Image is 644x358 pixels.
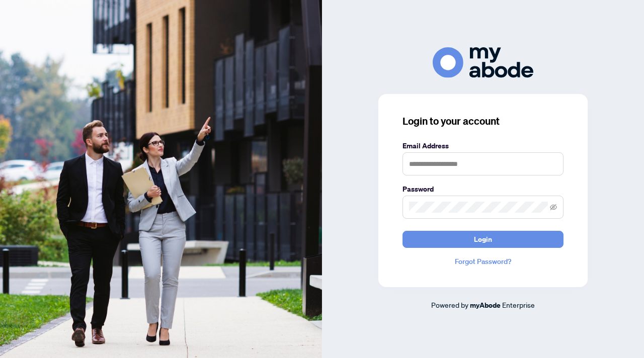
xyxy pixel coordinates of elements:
label: Email Address [403,140,563,151]
span: eye-invisible [550,204,557,211]
img: ma-logo [433,47,533,78]
label: Password [403,184,563,195]
button: Login [403,231,563,248]
h3: Login to your account [403,114,563,128]
span: Powered by [431,300,468,309]
a: myAbode [470,300,501,311]
a: Forgot Password? [403,256,563,267]
span: Login [474,231,492,247]
span: Enterprise [502,300,535,309]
